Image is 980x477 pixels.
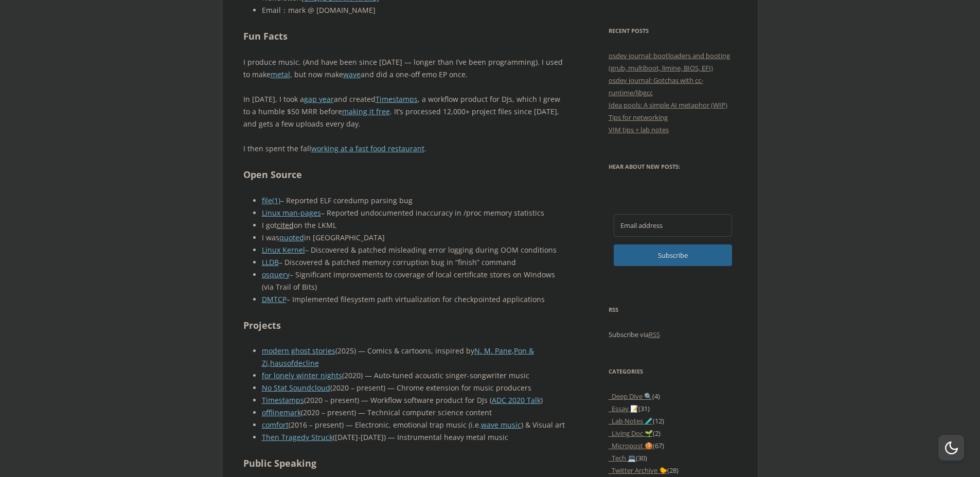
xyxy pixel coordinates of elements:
[609,392,652,401] a: _Deep Dive 🔍
[609,113,668,122] a: Tips for networking
[243,143,565,155] p: I then spent the fall .
[262,232,565,244] li: I was in [GEOGRAPHIC_DATA]
[243,456,565,471] h2: Public Speaking
[262,207,565,219] li: – Reported undocumented inaccuracy in /proc memory statistics
[279,257,516,267] span: – Discovered & patched memory corruption bug in “finish” command
[270,358,319,368] a: hausofdecline
[262,431,565,444] li: ([DATE]-[DATE]) — Instrumental heavy metal music
[262,346,534,368] a: Pon & Zi
[262,419,565,431] li: (2016 – present) — Electronic, emotional trap music (i.e. ) & Visual art
[262,245,305,255] a: Linux Kernel
[262,293,565,306] li: – Implemented filesystem path virtualization for checkpointed applications
[262,4,565,16] li: Email：mark @ [DOMAIN_NAME]
[614,244,732,266] button: Subscribe
[262,345,565,369] li: (2025) — Comics & cartoons, inspired by , ,
[262,219,565,232] li: I got on the LKML
[262,408,301,417] a: offlinemark
[311,144,424,153] a: working at a fast food restaurant
[649,330,660,339] a: RSS
[474,346,512,356] a: N. M. Pane
[609,402,737,415] li: (31)
[262,257,279,267] a: LLDB
[609,415,737,427] li: (12)
[277,220,294,230] a: cited
[609,416,653,426] a: _Lab Notes 🧪
[481,420,521,430] a: wave music
[609,466,667,475] a: _Twitter Archive 🐤
[609,439,737,452] li: (67)
[609,76,703,97] a: osdev journal: Gotchas with cc-runtime/libgcc
[262,196,280,205] a: file(1)
[262,208,321,218] a: Linux man-pages
[243,93,565,130] p: In [DATE], I took a and created , a workflow product for DJs, which I grew to a humble $50 MRR be...
[614,214,732,237] input: Email address
[262,346,335,356] a: modern ghost stories
[262,383,330,393] a: No Stat Soundcloud
[609,100,727,110] a: Idea pools: A simple AI metaphor (WIP)
[343,69,361,79] a: wave
[271,69,290,79] a: metal
[342,107,390,116] a: making it free
[262,382,565,394] li: (2020 – present) — Chrome extension for music producers
[279,233,304,242] a: quoted
[262,195,565,207] li: – Reported ELF coredump parsing bug
[262,269,565,293] li: – Significant improvements to coverage of local certificate stores on Windows (via Trail of Bits)
[262,420,289,430] a: comfort
[609,404,638,413] a: _Essay 📝
[262,244,565,256] li: – Discovered & patched misleading error logging during OOM conditions
[609,25,737,37] h3: Recent Posts
[262,369,565,382] li: (2020) — Auto-tuned acoustic singer-songwriter music
[609,365,737,378] h3: Categories
[609,441,653,450] a: _Micropost 🍪
[243,318,565,333] h2: Projects
[304,94,334,104] a: gap year
[609,125,669,134] a: VIM tips + lab notes
[609,464,737,476] li: (28)
[609,452,737,464] li: (30)
[262,270,290,279] a: osquery
[609,161,737,173] h3: Hear about new posts:
[609,328,737,341] p: Subscribe via
[609,51,730,73] a: osdev journal: bootloaders and booting (grub, multiboot, limine, BIOS, EFI)
[376,94,418,104] a: Timestamps
[609,304,737,316] h3: RSS
[262,395,304,405] a: Timestamps
[609,427,737,439] li: (2)
[262,394,565,407] li: (2020 – present) — Workflow software product for DJs ( )
[243,167,565,182] h2: Open Source
[262,407,565,419] li: (2020 – present) — Technical computer science content
[262,370,342,380] a: for lonely winter nights
[243,29,565,44] h2: Fun Facts
[243,56,565,81] p: I produce music. (And have been since [DATE] — longer than I’ve been programming). I used to make...
[609,429,653,438] a: _Living Doc 🌱
[262,432,333,442] a: Then Tragedy Struck
[609,453,636,463] a: _Tech 💻
[262,294,287,304] a: DMTCP
[609,390,737,402] li: (4)
[492,395,541,405] a: ADC 2020 Talk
